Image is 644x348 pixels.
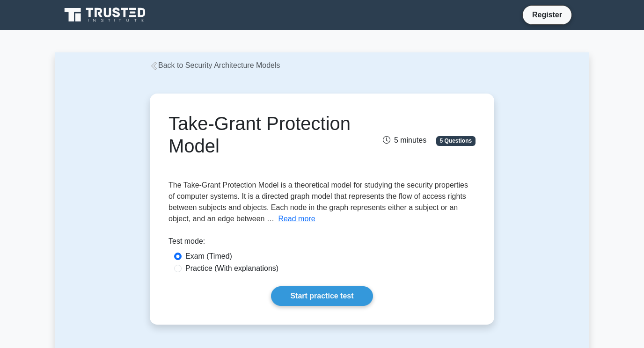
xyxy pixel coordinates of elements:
a: Register [527,9,568,21]
span: 5 Questions [436,136,476,145]
a: Start practice test [271,286,373,306]
span: The Take-Grant Protection Model is a theoretical model for studying the security properties of co... [168,181,468,223]
button: Read more [278,213,315,225]
label: Exam (Timed) [185,251,232,262]
h1: Take-Grant Protection Model [168,112,369,157]
label: Practice (With explanations) [185,263,278,274]
span: 5 minutes [383,136,426,144]
div: Test mode: [168,236,476,251]
a: Back to Security Architecture Models [150,61,280,69]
